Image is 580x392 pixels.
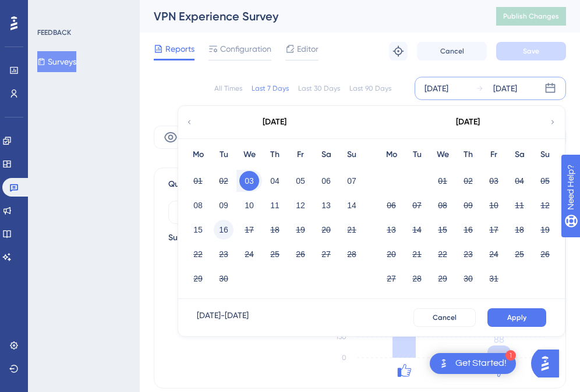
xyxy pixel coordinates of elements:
div: [DATE] [263,115,287,129]
div: [DATE] [456,115,480,129]
button: Question 1 - Thumbs Up/Down [168,201,401,224]
div: Mo [185,148,211,162]
span: Reports [165,42,194,56]
tspan: 150 [336,333,346,341]
button: 27 [381,269,401,288]
div: We [430,148,455,162]
span: Publish Changes [503,12,559,21]
div: Get Started! [455,357,507,370]
button: 01 [188,171,208,191]
div: Tu [404,148,430,162]
div: Sa [507,148,532,162]
button: 20 [381,244,401,264]
div: Fr [481,148,507,162]
span: Question Analytics [168,177,237,191]
button: 17 [239,220,259,240]
button: 25 [265,244,285,264]
button: 23 [214,244,234,264]
button: 19 [535,220,555,240]
button: 26 [291,244,310,264]
button: 16 [458,220,478,240]
button: 08 [188,195,208,215]
button: 14 [407,220,427,240]
button: 10 [239,195,259,215]
div: FEEDBACK [37,28,71,37]
div: [DATE] [493,81,517,95]
button: 07 [407,195,427,215]
button: Surveys [37,51,76,72]
button: 05 [535,171,555,191]
div: Open Get Started! checklist, remaining modules: 1 [430,353,516,374]
div: Fr [288,148,313,162]
button: 12 [535,195,555,215]
div: Su [339,148,365,162]
button: 05 [291,171,310,191]
iframe: UserGuiding AI Assistant Launcher [531,346,566,381]
button: 03 [239,171,259,191]
div: Th [455,148,481,162]
button: 20 [316,220,336,240]
div: Last 7 Days [252,84,289,93]
button: 12 [291,195,310,215]
button: 03 [484,171,504,191]
button: Save [496,42,566,60]
div: We [236,148,262,162]
button: 24 [239,244,259,264]
button: 24 [484,244,504,264]
button: 06 [381,195,401,215]
button: 08 [433,195,452,215]
button: 09 [214,195,234,215]
button: 30 [214,269,234,288]
div: [DATE] - [DATE] [197,308,249,327]
button: 29 [188,269,208,288]
button: 02 [214,171,234,191]
span: Cancel [433,313,457,322]
button: 28 [407,269,427,288]
span: Save [523,47,539,56]
button: 28 [342,244,362,264]
button: 13 [316,195,336,215]
span: Cancel [440,47,464,56]
button: 22 [188,244,208,264]
span: Editor [297,42,319,56]
button: 18 [510,220,529,240]
button: 21 [342,220,362,240]
button: 09 [458,195,478,215]
button: 13 [381,220,401,240]
button: 04 [510,171,529,191]
button: 25 [510,244,529,264]
button: 21 [407,244,427,264]
button: Cancel [417,42,487,60]
button: Apply [487,308,546,327]
button: Cancel [413,308,476,327]
div: Tu [211,148,236,162]
div: VPN Experience Survey [154,8,467,24]
div: Sa [313,148,339,162]
div: Survey Question: [168,231,231,245]
button: 07 [342,171,362,191]
button: 04 [265,171,285,191]
div: Su [532,148,558,162]
button: 23 [458,244,478,264]
button: 02 [458,171,478,191]
button: 01 [433,171,452,191]
button: 11 [265,195,285,215]
button: 17 [484,220,504,240]
button: 10 [484,195,504,215]
img: launcher-image-alternative-text [437,357,451,370]
button: 22 [433,244,452,264]
button: 26 [535,244,555,264]
button: 15 [188,220,208,240]
button: 18 [265,220,285,240]
div: [DATE] [425,81,448,95]
button: 29 [433,269,452,288]
button: 30 [458,269,478,288]
button: 27 [316,244,336,264]
div: Last 30 Days [298,84,340,93]
button: 16 [214,220,234,240]
span: Need Help? [27,3,73,17]
div: Mo [379,148,404,162]
span: Apply [507,313,526,322]
div: Th [262,148,288,162]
